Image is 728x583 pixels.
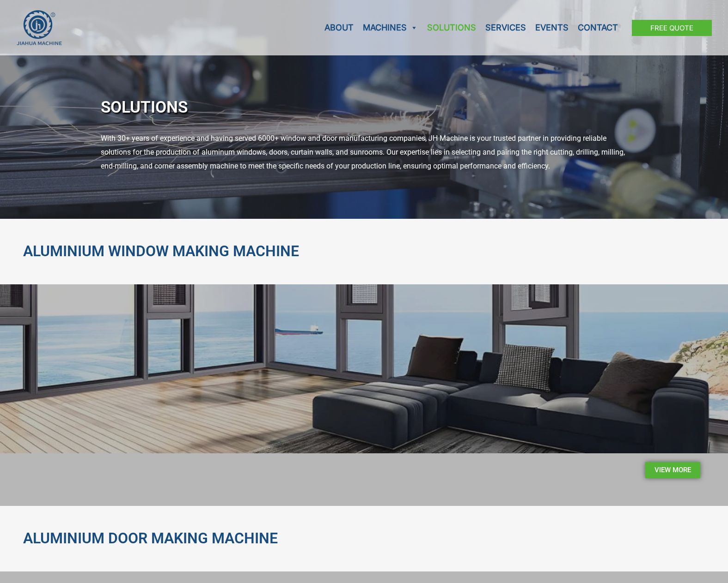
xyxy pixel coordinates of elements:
[645,462,700,478] a: View More
[101,92,628,122] h1: SOLUTIONS
[101,132,628,173] div: With 30+ years of experience and having served 6000+ window and door manufacturing companies, JH ...
[632,20,712,36] a: Free Quote
[23,242,705,261] h2: ALUMINIUM WINDOW MAKING MACHINE
[23,529,705,548] h2: ALUMINIUM DOOR MAKING MACHINE
[16,10,62,46] img: JH Aluminium Window & Door Processing Machines
[655,467,691,474] span: View More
